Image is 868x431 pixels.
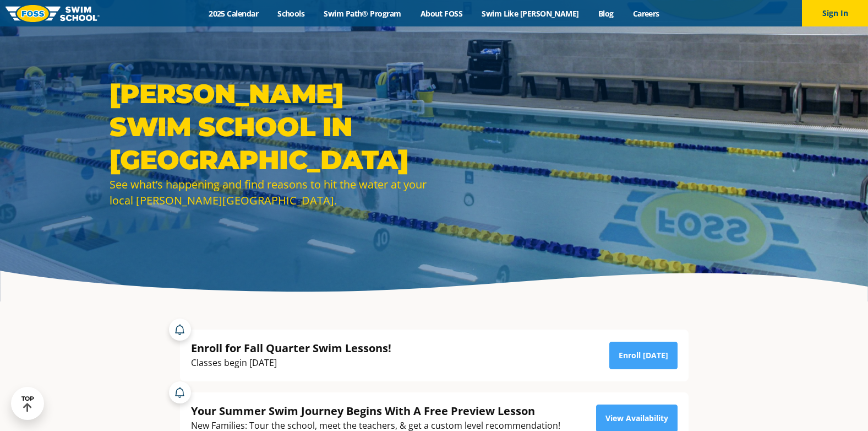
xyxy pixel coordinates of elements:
div: See what’s happening and find reasons to hit the water at your local [PERSON_NAME][GEOGRAPHIC_DATA]. [110,176,429,208]
a: Schools [268,8,314,19]
div: TOP [21,395,34,412]
div: Classes begin [DATE] [191,355,391,370]
a: Swim Like [PERSON_NAME] [472,8,589,19]
a: 2025 Calendar [199,8,268,19]
a: About FOSS [411,8,472,19]
a: Blog [588,8,623,19]
h1: [PERSON_NAME] Swim School in [GEOGRAPHIC_DATA] [110,77,429,176]
div: Enroll for Fall Quarter Swim Lessons! [191,341,391,355]
a: Enroll [DATE] [609,342,678,369]
div: Your Summer Swim Journey Begins With A Free Preview Lesson [191,403,560,418]
a: Careers [623,8,669,19]
a: Swim Path® Program [314,8,411,19]
img: FOSS Swim School Logo [6,5,100,22]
